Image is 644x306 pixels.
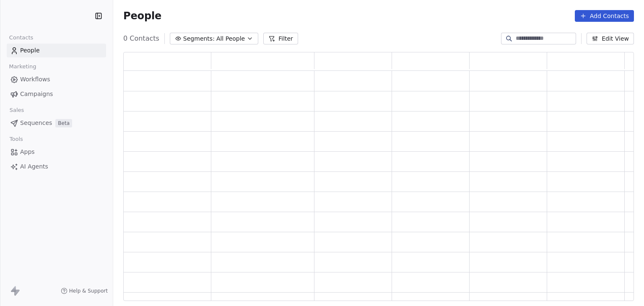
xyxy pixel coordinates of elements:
span: Tools [6,133,26,145]
span: Campaigns [20,90,53,99]
span: Sales [6,104,28,117]
a: Campaigns [7,87,106,101]
span: 0 Contacts [123,34,159,44]
span: Contacts [5,31,37,44]
button: Filter [263,33,298,44]
button: Add Contacts [575,10,634,22]
a: Workflows [7,73,106,86]
a: SequencesBeta [7,116,106,130]
a: Apps [7,145,106,159]
button: Edit View [587,33,634,44]
span: All People [216,34,245,43]
span: Marketing [5,60,40,73]
a: AI Agents [7,160,106,174]
span: People [20,46,40,55]
span: Apps [20,148,35,156]
a: People [7,44,106,57]
span: Sequences [20,119,52,127]
span: People [123,10,161,22]
span: Help & Support [69,288,108,294]
span: Beta [55,119,72,127]
span: Segments: [183,34,215,43]
a: Help & Support [61,288,108,294]
span: Workflows [20,75,50,84]
span: AI Agents [20,162,48,171]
